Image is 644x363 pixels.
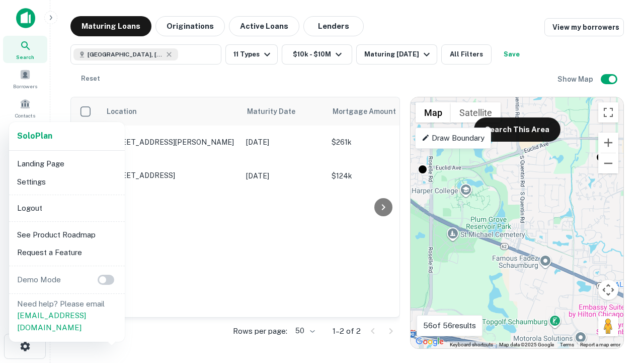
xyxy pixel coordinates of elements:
[13,244,121,262] li: Request a Feature
[13,226,121,244] li: See Product Roadmap
[13,274,65,286] p: Demo Mode
[594,250,644,298] iframe: Chat Widget
[17,131,52,141] strong: Solo Plan
[13,199,121,217] li: Logout
[13,173,121,191] li: Settings
[13,155,121,173] li: Landing Page
[17,311,86,332] a: [EMAIL_ADDRESS][DOMAIN_NAME]
[17,130,52,142] a: SoloPlan
[17,298,117,334] p: Need help? Please email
